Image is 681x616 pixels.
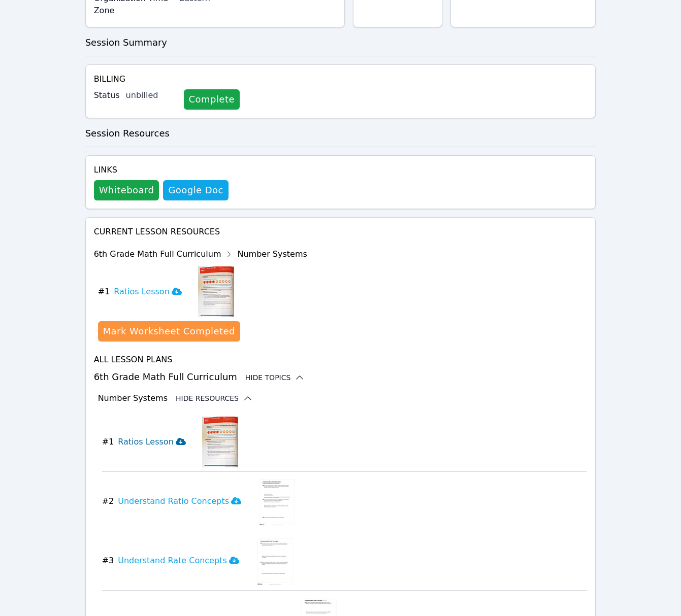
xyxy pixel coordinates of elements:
[94,180,159,200] button: Whiteboard
[255,535,295,586] img: Understand Rate Concepts
[94,246,307,262] div: 6th Grade Math Full Curriculum Number Systems
[94,164,229,176] h4: Links
[102,535,247,586] button: #3Understand Rate Concepts
[94,226,588,238] h4: Current Lesson Resources
[198,266,234,317] img: Ratios Lesson
[102,417,194,467] button: #1Ratios Lesson
[118,436,186,448] h3: Ratios Lesson
[118,495,241,507] h3: Understand Ratio Concepts
[94,370,588,384] h3: 6th Grade Math Full Curriculum
[245,372,305,383] button: Hide Topics
[85,126,596,141] h3: Session Resources
[94,73,588,85] h4: Billing
[98,392,168,404] h3: Number Systems
[102,555,114,567] span: # 3
[85,36,596,50] h3: Session Summary
[257,476,297,527] img: Understand Ratio Concepts
[98,286,110,298] span: # 1
[126,89,176,101] div: unbilled
[114,286,182,298] h3: Ratios Lesson
[202,417,238,467] img: Ratios Lesson
[118,555,239,567] h3: Understand Rate Concepts
[163,180,228,200] a: Google Doc
[98,266,190,317] button: #1Ratios Lesson
[102,476,250,527] button: #2Understand Ratio Concepts
[102,495,114,507] span: # 2
[103,324,235,338] div: Mark Worksheet Completed
[184,89,240,110] a: Complete
[94,89,120,101] label: Status
[176,393,253,403] button: Hide Resources
[102,436,114,448] span: # 1
[94,354,588,366] h4: All Lesson Plans
[98,321,240,341] button: Mark Worksheet Completed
